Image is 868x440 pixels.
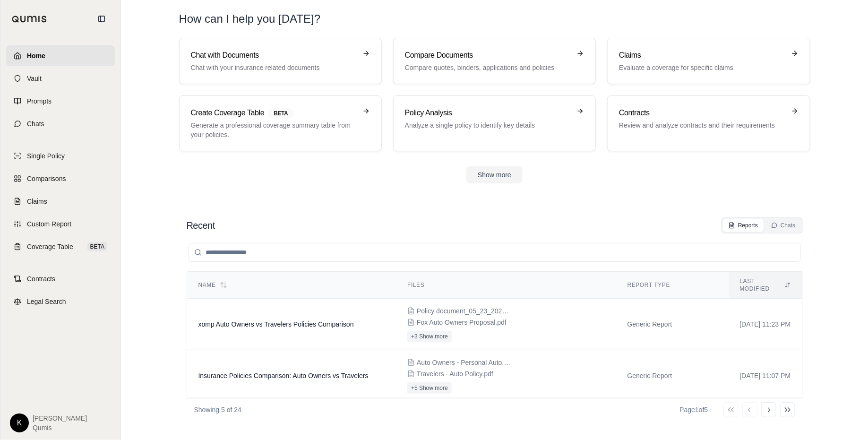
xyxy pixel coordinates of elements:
div: Name [198,281,385,289]
span: Auto Owners - Personal Auto.pdf [417,358,511,367]
p: Generate a professional coverage summary table from your policies. [191,121,357,139]
a: Create Coverage TableBETAGenerate a professional coverage summary table from your policies. [179,95,382,151]
div: K [10,414,29,432]
p: Review and analyze contracts and their requirements [619,121,785,130]
button: Reports [723,219,764,232]
h3: Policy Analysis [405,107,571,119]
h3: Compare Documents [405,50,571,61]
span: Prompts [27,96,52,106]
td: [DATE] 11:23 PM [729,299,802,350]
span: Claims [27,197,47,206]
a: Policy AnalysisAnalyze a single policy to identify key details [393,95,596,151]
a: Vault [6,68,115,89]
h3: Contracts [619,107,785,119]
p: Showing 5 of 24 [194,405,241,414]
button: Chats [765,219,801,232]
p: Evaluate a coverage for specific claims [619,63,785,72]
th: Files [396,272,616,299]
a: Compare DocumentsCompare quotes, binders, applications and policies [393,38,596,84]
a: Home [6,45,115,66]
span: Single Policy [27,151,65,161]
h2: Recent [187,219,215,232]
button: Collapse sidebar [94,11,109,26]
span: Travelers - Auto Policy.pdf [417,369,493,379]
h1: How can I help you [DATE]? [179,11,810,26]
a: Chat with DocumentsChat with your insurance related documents [179,38,382,84]
div: Chats [771,222,795,229]
p: Analyze a single policy to identify key details [405,121,571,130]
th: Report Type [616,272,729,299]
h3: Chat with Documents [191,50,357,61]
a: Legal Search [6,291,115,312]
a: ClaimsEvaluate a coverage for specific claims [607,38,810,84]
a: Chats [6,113,115,134]
span: BETA [87,242,107,251]
button: +5 Show more [407,382,452,394]
a: Coverage TableBETA [6,236,115,257]
a: Comparisons [6,168,115,189]
a: Single Policy [6,146,115,166]
span: Coverage Table [27,242,73,251]
span: Vault [27,74,42,83]
button: Show more [466,166,523,183]
td: [DATE] 11:07 PM [729,350,802,402]
div: Page 1 of 5 [680,405,708,414]
h3: Claims [619,50,785,61]
div: Reports [729,222,758,229]
span: Legal Search [27,297,66,306]
h3: Create Coverage Table [191,107,357,119]
a: Contracts [6,268,115,289]
td: Generic Report [616,350,729,402]
a: Custom Report [6,214,115,234]
span: xomp Auto Owners vs Travelers Policies Comparison [198,320,354,328]
td: Generic Report [616,299,729,350]
span: Qumis [33,423,87,432]
span: [PERSON_NAME] [33,414,87,423]
span: Comparisons [27,174,66,183]
span: Custom Report [27,219,71,229]
span: Home [27,51,45,60]
p: Compare quotes, binders, applications and policies [405,63,571,72]
span: Contracts [27,274,55,284]
span: Fox Auto Owners Proposal.pdf [417,318,507,327]
button: +3 Show more [407,331,452,342]
div: Last modified [740,277,791,293]
a: ContractsReview and analyze contracts and their requirements [607,95,810,151]
span: Insurance Policies Comparison: Auto Owners vs Travelers [198,372,369,380]
a: Prompts [6,91,115,112]
span: Chats [27,119,44,129]
span: BETA [268,108,293,119]
span: Policy document_05_23_2025.pdf [417,306,511,316]
img: Qumis Logo [12,16,47,23]
p: Chat with your insurance related documents [191,63,357,72]
a: Claims [6,191,115,212]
